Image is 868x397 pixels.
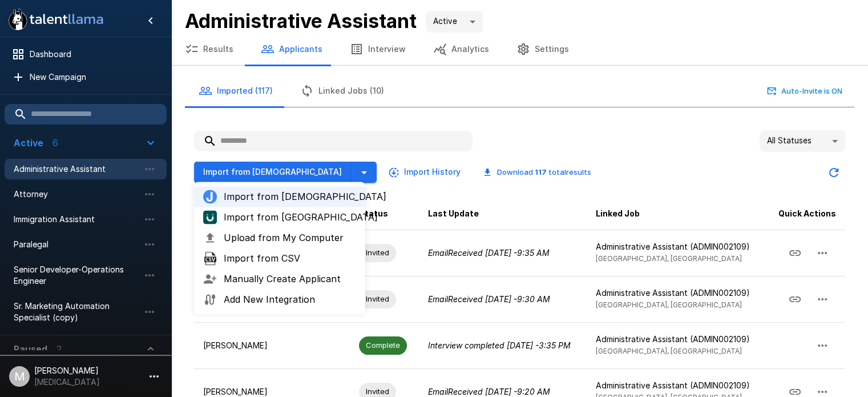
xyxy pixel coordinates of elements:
[428,294,550,304] i: Email Received [DATE] - 9:30 AM
[766,198,845,230] th: Quick Actions
[359,247,396,258] span: Invited
[203,251,217,265] img: file-csv-icon-md@2x.png
[503,33,583,65] button: Settings
[822,161,845,184] button: Updated Today - 9:55 AM
[185,9,417,33] b: Administrative Assistant
[224,251,356,265] span: Import from CSV
[194,162,352,183] button: Import from [DEMOGRAPHIC_DATA]
[336,33,419,65] button: Interview
[185,75,286,107] button: Imported (117)
[419,33,503,65] button: Analytics
[224,210,356,224] span: Import from [GEOGRAPHIC_DATA]
[474,163,600,181] button: Download 117 totalresults
[224,292,356,306] span: Add New Integration
[587,198,766,230] th: Linked Job
[350,198,419,230] th: Status
[596,380,757,391] p: Administrative Assistant (ADMIN002109)
[203,340,341,351] p: [PERSON_NAME]
[359,294,396,304] span: Invited
[247,33,336,65] button: Applicants
[596,254,742,263] span: [GEOGRAPHIC_DATA], [GEOGRAPHIC_DATA]
[596,347,742,355] span: [GEOGRAPHIC_DATA], [GEOGRAPHIC_DATA]
[224,231,356,244] span: Upload from My Computer
[386,162,465,183] button: Import History
[203,210,217,224] img: ukg_logo.jpeg
[203,190,217,203] img: jobvite_logo.png
[359,386,396,397] span: Invited
[781,293,809,303] span: Copy Interview Link
[426,11,483,33] div: Active
[535,167,547,177] b: 117
[781,386,809,395] span: Copy Interview Link
[224,190,356,203] span: Import from [DEMOGRAPHIC_DATA]
[171,33,247,65] button: Results
[428,340,571,350] i: Interview completed [DATE] - 3:35 PM
[765,82,845,100] button: Auto-Invite is ON
[428,387,550,396] i: Email Received [DATE] - 9:20 AM
[596,300,742,309] span: [GEOGRAPHIC_DATA], [GEOGRAPHIC_DATA]
[359,340,407,351] span: Complete
[419,198,587,230] th: Last Update
[596,287,757,299] p: Administrative Assistant (ADMIN002109)
[596,334,757,345] p: Administrative Assistant (ADMIN002109)
[781,247,809,256] span: Copy Interview Link
[428,248,550,258] i: Email Received [DATE] - 9:35 AM
[286,75,398,107] button: Linked Jobs (10)
[760,130,845,152] div: All Statuses
[224,272,356,286] span: Manually Create Applicant
[596,241,757,252] p: Administrative Assistant (ADMIN002109)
